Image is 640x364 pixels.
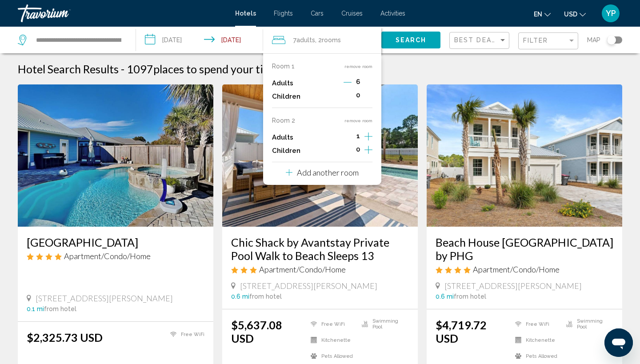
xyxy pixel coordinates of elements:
button: Filter [518,32,578,50]
li: Free WiFi [511,318,562,330]
span: 0 [356,92,360,99]
li: Pets Allowed [306,350,358,362]
button: Change currency [564,8,586,20]
button: Decrement children [344,91,352,102]
h2: 1097 [127,62,278,76]
span: Best Deals [454,36,501,44]
span: 0.1 mi [27,305,44,312]
img: Hotel image [427,84,622,227]
span: - [121,62,124,76]
span: 0 [356,146,360,153]
a: Travorium [18,4,226,22]
button: Increment adults [364,131,372,144]
span: Search [396,37,427,44]
iframe: Botón para iniciar la ventana de mensajería [604,328,633,357]
li: Free WiFi [166,331,204,338]
span: rooms [322,36,341,44]
div: 4 star Apartment [436,264,613,274]
ins: $4,719.72 USD [436,318,487,345]
a: Chic Shack by Avantstay Private Pool Walk to Beach Sleeps 13 [231,236,409,262]
p: Children [272,93,300,100]
li: Swimming Pool [562,318,613,330]
li: Kitchenette [511,334,562,346]
span: Apartment/Condo/Home [64,251,151,261]
button: Increment adults [364,76,372,90]
button: Check-in date: Dec 29, 2025 Check-out date: Jan 3, 2026 [136,27,263,53]
span: from hotel [249,293,282,300]
span: [STREET_ADDRESS][PERSON_NAME] [240,281,377,291]
span: Filter [523,37,548,44]
h1: Hotel Search Results [18,62,119,76]
button: Increment children [364,90,372,103]
button: Decrement adults [344,78,352,88]
p: Children [272,147,300,155]
li: Kitchenette [306,334,358,346]
button: remove room [344,64,372,69]
span: 0.6 mi [436,293,454,300]
li: Pets Allowed [511,350,562,362]
button: Search [381,32,440,48]
img: Hotel image [222,84,418,227]
button: Increment children [364,144,372,157]
span: YP [606,9,616,18]
span: Apartment/Condo/Home [259,264,346,274]
a: Cruises [341,10,363,17]
span: [STREET_ADDRESS][PERSON_NAME] [444,281,582,291]
span: 7 [293,34,315,46]
span: Apartment/Condo/Home [473,264,560,274]
li: Free WiFi [306,318,358,330]
div: 3 star Apartment [231,264,409,274]
button: Decrement children [344,145,352,156]
p: Add another room [297,168,359,177]
button: remove room [344,118,372,124]
p: Adults [272,134,293,141]
span: en [534,11,542,18]
span: USD [564,11,577,18]
span: Adults [296,36,315,44]
a: Activities [380,10,405,17]
a: [GEOGRAPHIC_DATA] [27,236,204,249]
span: 6 [356,78,360,85]
a: Beach House [GEOGRAPHIC_DATA] by PHG [436,236,613,262]
span: , 2 [315,34,341,46]
span: places to spend your time [153,62,278,76]
p: Room 1 [272,63,295,70]
a: Hotels [235,10,256,17]
button: User Menu [599,4,622,23]
ins: $5,637.08 USD [231,318,282,345]
span: from hotel [44,305,76,312]
span: Map [587,34,600,46]
button: Toggle map [600,36,622,44]
span: [STREET_ADDRESS][PERSON_NAME] [36,293,173,303]
li: Swimming Pool [357,318,409,330]
button: Decrement adults [344,132,352,143]
a: Cars [311,10,324,17]
p: Room 2 [272,117,295,124]
span: 1 [356,132,360,140]
img: Hotel image [18,84,213,227]
ins: $2,325.73 USD [27,331,103,344]
div: 4 star Apartment [27,251,204,261]
button: Travelers: 7 adults, 0 children [263,27,381,53]
mat-select: Sort by [454,37,507,44]
button: Change language [534,8,551,20]
button: Add another room [286,162,359,180]
a: Flights [274,10,293,17]
span: from hotel [454,293,486,300]
p: Adults [272,80,293,87]
span: 0.6 mi [231,293,249,300]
